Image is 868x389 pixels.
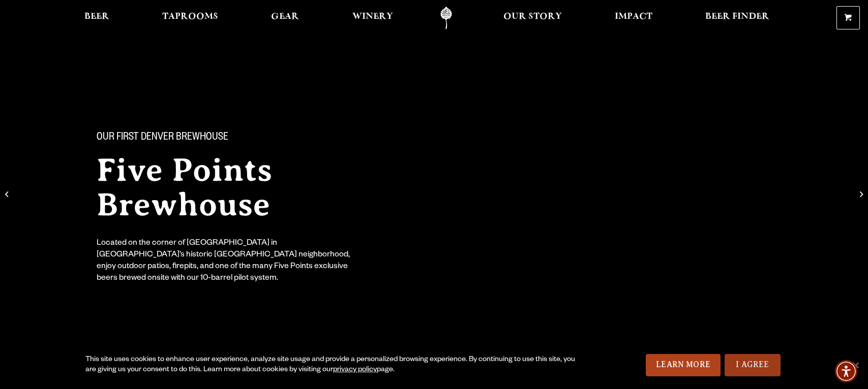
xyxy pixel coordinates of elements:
[427,7,465,29] a: Odell Home
[503,13,562,21] span: Our Story
[699,7,776,29] a: Beer Finder
[97,153,414,222] h2: Five Points Brewhouse
[84,13,109,21] span: Beer
[162,13,218,21] span: Taprooms
[705,13,769,21] span: Beer Finder
[646,354,721,376] a: Learn More
[346,7,400,29] a: Winery
[271,13,299,21] span: Gear
[85,355,576,375] div: This site uses cookies to enhance user experience, analyze site usage and provide a personalized ...
[497,7,568,29] a: Our Story
[333,366,377,374] a: privacy policy
[97,132,228,145] span: Our First Denver Brewhouse
[352,13,393,21] span: Winery
[608,7,659,29] a: Impact
[615,13,652,21] span: Impact
[725,354,781,376] a: I Agree
[78,7,116,29] a: Beer
[97,238,357,285] div: Located on the corner of [GEOGRAPHIC_DATA] in [GEOGRAPHIC_DATA]’s historic [GEOGRAPHIC_DATA] neig...
[835,360,857,382] div: Accessibility Menu
[264,7,306,29] a: Gear
[156,7,225,29] a: Taprooms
